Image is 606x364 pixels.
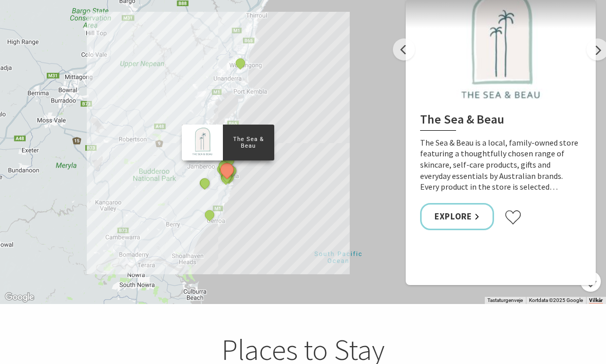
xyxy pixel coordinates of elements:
[234,57,247,70] button: See detail about Miss Zoe's School of Dance
[203,208,216,221] button: See detail about Surf Camp Australia
[3,291,36,304] img: Google
[420,112,581,131] h2: The Sea & Beau
[529,297,583,303] span: Kortdata ©2025 Google
[223,134,274,151] p: The Sea & Beau
[217,160,236,179] button: See detail about The Sea & Beau
[504,210,522,225] button: Click to favourite The Sea & Beau
[487,297,523,304] button: Tastaturgenveje
[3,291,36,304] a: Åbn dette området i Google Maps (åbner i et nyt vindue)
[420,137,581,193] p: The Sea & Beau is a local, family-owned store featuring a thoughtfully chosen range of skincare, ...
[198,176,212,190] button: See detail about Saddleback Mountain Lookout, Kiama
[420,203,494,230] a: Explore
[393,38,415,60] button: Previous
[589,297,603,304] a: Vilkår (åbnes i en ny fane)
